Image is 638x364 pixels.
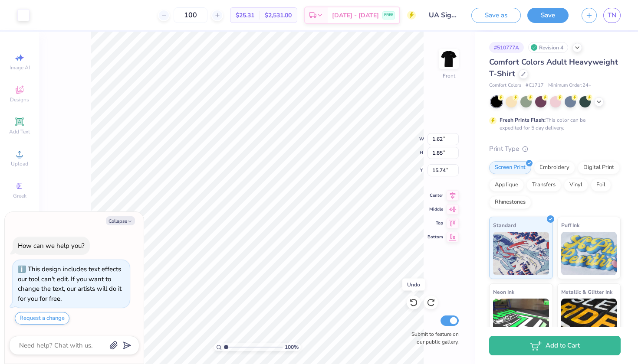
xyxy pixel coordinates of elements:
div: Undo [402,279,425,291]
div: Rhinestones [489,196,531,209]
span: Center [428,192,443,198]
span: Add Text [9,128,30,135]
span: Comfort Colors [489,82,521,89]
div: Embroidery [534,161,575,174]
button: Add to Cart [489,336,621,355]
span: Standard [493,221,516,230]
span: Bottom [428,234,443,240]
span: $25.31 [236,11,254,20]
div: Print Type [489,144,621,154]
div: # 510777A [489,42,524,53]
span: Metallic & Glitter Ink [561,287,612,296]
div: Front [443,72,455,80]
div: Revision 4 [528,42,568,53]
button: Request a change [15,312,69,325]
div: Applique [489,179,524,192]
div: This color can be expedited for 5 day delivery. [500,116,606,132]
span: Top [428,220,443,226]
span: $2,531.00 [265,11,292,20]
div: Screen Print [489,161,531,174]
span: Image AI [10,64,30,71]
div: Transfers [526,179,561,192]
span: Upload [11,160,28,167]
img: Puff Ink [561,232,617,275]
span: Designs [10,96,29,103]
input: – – [174,7,207,23]
strong: Fresh Prints Flash: [500,117,546,123]
input: Untitled Design [422,6,465,24]
label: Submit to feature on our public gallery. [407,330,459,346]
div: Digital Print [578,161,620,174]
span: Comfort Colors Adult Heavyweight T-Shirt [489,57,618,79]
img: Front [440,50,457,68]
span: 100 % [285,343,299,351]
div: How can we help you? [18,241,85,250]
span: Minimum Order: 24 + [548,82,592,89]
span: Puff Ink [561,221,579,230]
span: FREE [384,12,393,18]
button: Collapse [106,216,135,225]
span: Greek [13,192,26,199]
span: [DATE] - [DATE] [332,11,379,20]
span: TN [608,10,616,20]
div: This design includes text effects our tool can't edit. If you want to change the text, our artist... [18,265,122,303]
button: Save as [471,8,521,23]
a: TN [603,8,621,23]
span: Middle [428,206,443,212]
img: Neon Ink [493,299,549,342]
div: Foil [591,179,611,192]
button: Save [527,8,569,23]
img: Metallic & Glitter Ink [561,299,617,342]
span: Neon Ink [493,287,514,296]
span: # C1717 [526,82,544,89]
img: Standard [493,232,549,275]
div: Vinyl [564,179,588,192]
